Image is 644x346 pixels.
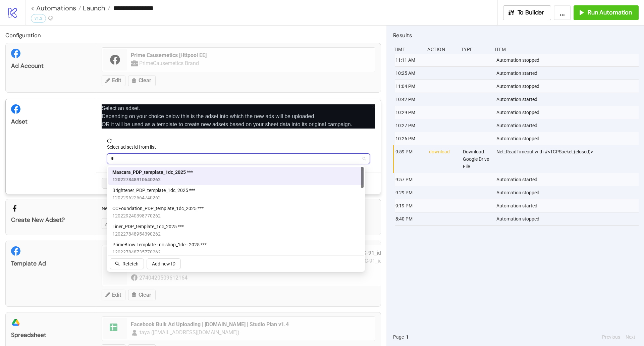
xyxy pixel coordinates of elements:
[107,139,370,143] span: reload
[5,31,381,40] h2: Configuration
[108,203,364,221] div: CCFoundation_PDP_template_1dc_2025 ***
[111,154,360,164] input: Select ad set id from list
[107,143,160,151] label: Select ad set id from list
[461,43,489,56] div: Type
[496,67,640,80] div: Automation started
[395,212,424,225] div: 8:40 PM
[518,9,544,16] span: To Builder
[395,132,424,145] div: 10:26 PM
[395,145,424,173] div: 9:59 PM
[395,199,424,212] div: 9:19 PM
[496,173,640,186] div: Automation started
[393,31,639,40] h2: Results
[108,221,364,239] div: Liner_PDP_template_1dc_2025 ***
[108,167,364,185] div: Mascara_PDP_template_1dc_2025 ***
[496,199,640,212] div: Automation started
[393,43,422,56] div: Time
[112,248,207,256] span: 120227848735770262
[600,333,622,341] button: Previous
[102,178,126,189] button: Cancel
[110,258,144,269] button: Refetch
[496,212,640,225] div: Automation stopped
[395,67,424,80] div: 10:25 AM
[503,5,551,20] button: To Builder
[108,239,364,257] div: PrimeBrow Template - no shop_1dc - 2025 ***
[395,106,424,119] div: 10:29 PM
[112,223,184,230] span: Liner_PDP_template_1dc_2025 ***
[496,80,640,93] div: Automation stopped
[152,261,175,266] span: Add new ID
[404,333,411,341] button: 1
[462,145,491,173] div: Download Google Drive File
[395,173,424,186] div: 9:57 PM
[31,14,46,23] div: v1.3
[81,4,105,12] span: Launch
[395,119,424,132] div: 10:27 PM
[112,230,184,238] span: 120227848954390262
[112,212,204,219] span: 120229240398770262
[428,145,457,173] div: download
[112,194,195,201] span: 120229622564740262
[112,205,204,212] span: CCFoundation_PDP_template_1dc_2025 ***
[496,119,640,132] div: Automation started
[395,93,424,106] div: 10:42 PM
[496,54,640,66] div: Automation stopped
[554,5,571,20] button: ...
[112,241,207,248] span: PrimeBrow Template - no shop_1dc - 2025 ***
[395,80,424,93] div: 11:04 PM
[112,176,193,183] span: 120227848910640262
[494,43,639,56] div: Item
[112,168,193,176] span: Mascara_PDP_template_1dc_2025 ***
[122,261,139,266] span: Refetch
[112,187,195,194] span: Brightener_PDP_template_1dc_2025 ***
[147,258,181,269] button: Add new ID
[624,333,637,341] button: Next
[496,106,640,119] div: Automation stopped
[108,185,364,203] div: Brightener_PDP_template_1dc_2025 ***
[11,118,91,126] div: Adset
[102,104,375,129] p: Select an adset. Depending on your choice below this is the adset into which the new ads will be ...
[395,54,424,66] div: 11:11 AM
[393,333,404,341] span: Page
[427,43,455,56] div: Action
[588,9,632,16] span: Run Automation
[496,93,640,106] div: Automation started
[574,5,639,20] button: Run Automation
[395,186,424,199] div: 9:29 PM
[31,5,81,11] a: < Automations
[496,145,640,173] div: Net::ReadTimeout with #<TCPSocket:(closed)>
[496,132,640,145] div: Automation stopped
[115,261,120,266] span: search
[81,5,110,11] a: Launch
[371,104,376,109] span: close
[496,186,640,199] div: Automation stopped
